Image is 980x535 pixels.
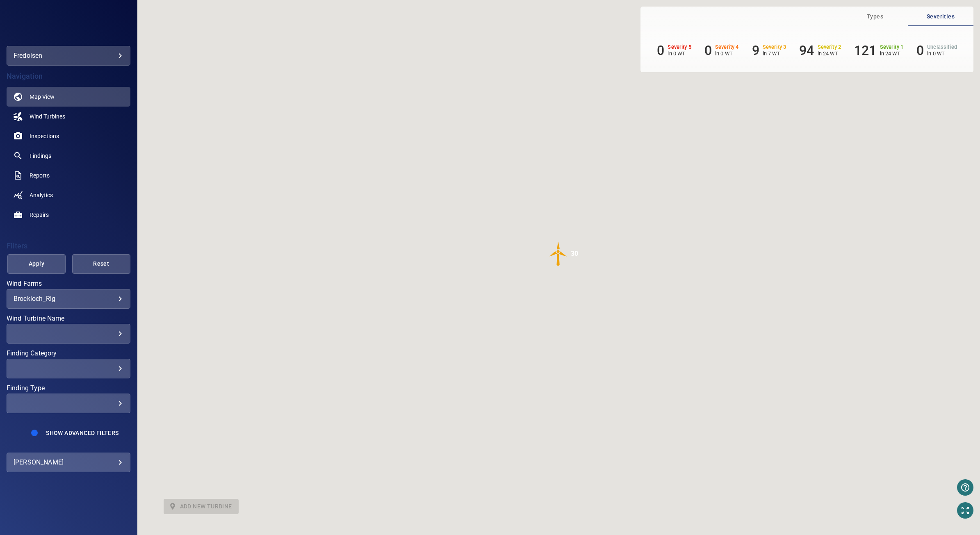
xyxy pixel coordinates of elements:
p: in 0 WT [668,50,691,57]
li: Severity 5 [657,43,691,58]
img: windFarmIconCat3.svg [546,241,571,266]
gmp-advanced-marker: 30 [546,241,571,267]
label: Wind Turbine Name [7,315,130,322]
p: in 0 WT [715,50,739,57]
li: Severity 3 [752,43,786,58]
h6: Severity 1 [880,44,904,50]
h6: Severity 3 [763,44,786,50]
span: Inspections [30,132,59,140]
a: inspections noActive [7,126,130,146]
h6: 121 [854,43,876,58]
h6: 9 [752,43,759,58]
div: fredolsen [14,49,123,62]
span: Severities [913,11,969,22]
label: Finding Type [7,385,130,392]
span: Map View [30,93,55,101]
p: in 24 WT [818,50,841,57]
button: Apply [7,254,66,274]
h6: Severity 4 [715,44,739,50]
div: fredolsen [7,46,130,66]
span: Analytics [30,191,53,199]
span: Repairs [30,211,49,219]
div: Finding Category [7,359,130,378]
label: Wind Farms [7,280,130,287]
button: Show Advanced Filters [41,426,123,439]
div: [PERSON_NAME] [14,456,123,469]
li: Severity 1 [854,43,903,58]
h4: Navigation [7,72,130,80]
a: analytics noActive [7,185,130,205]
p: in 7 WT [763,50,786,57]
h6: 0 [657,43,664,58]
div: Finding Type [7,394,130,413]
h6: Severity 2 [818,44,841,50]
h6: Severity 5 [668,44,691,50]
li: Severity Unclassified [916,43,957,58]
a: reports noActive [7,166,130,185]
h6: 0 [704,43,712,58]
span: Show Advanced Filters [46,430,119,436]
p: in 24 WT [880,50,904,57]
span: Wind Turbines [30,112,65,121]
button: Reset [72,254,130,274]
div: Wind Farms [7,289,130,309]
a: map active [7,87,130,107]
li: Severity 2 [799,43,841,58]
h6: Unclassified [927,44,957,50]
div: Brockloch_Rig [14,295,123,303]
a: windturbines noActive [7,107,130,126]
li: Severity 4 [704,43,739,58]
span: Types [847,11,903,22]
div: 30 [571,241,578,266]
label: Finding Category [7,350,130,357]
a: repairs noActive [7,205,130,225]
h6: 94 [799,43,814,58]
div: Wind Turbine Name [7,324,130,344]
p: in 0 WT [927,50,957,57]
span: Reset [82,259,120,269]
a: findings noActive [7,146,130,166]
h4: Filters [7,242,130,250]
h6: 0 [916,43,924,58]
span: Findings [30,152,51,160]
span: Reports [30,171,50,180]
span: Apply [18,259,55,269]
